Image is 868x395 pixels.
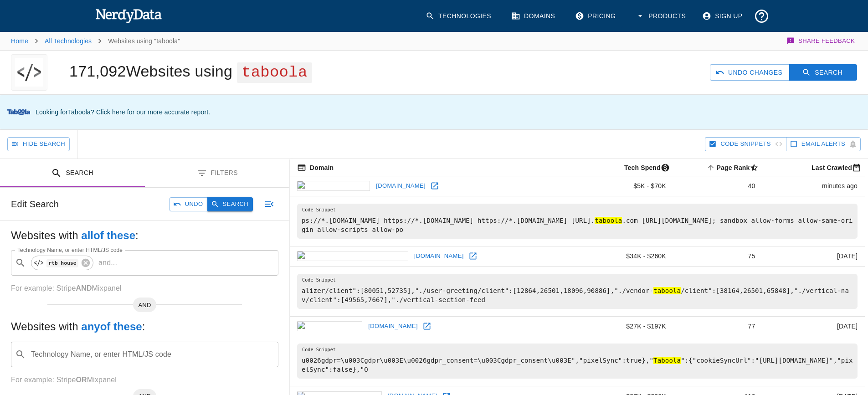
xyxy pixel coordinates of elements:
a: Pricing [570,5,623,28]
a: Home [11,37,28,45]
h5: Websites with : [11,228,278,243]
a: Sign Up [697,5,750,28]
button: Search [207,197,253,211]
td: 40 [673,176,763,196]
p: For example: Stripe Mixpanel [11,374,278,385]
a: Technologies [420,5,498,28]
td: 75 [673,246,763,266]
button: Search [789,64,857,81]
button: Share Feedback [785,32,857,50]
td: [DATE] [762,246,865,266]
div: rtb house [31,256,93,270]
b: any of these [81,320,142,333]
button: Sign up to track newly added websites and receive email alerts. [786,137,861,151]
pre: u0026gdpr=\u003Cgdpr\u003E\u0026gdpr_consent=\u003Cgdpr_consent\u003E","pixelSync":true}," ":{"co... [297,344,858,379]
h6: Edit Search [11,197,59,211]
h1: 171,092 Websites using [69,62,312,80]
img: businessinsider.com icon [297,251,408,261]
b: all of these [81,229,135,241]
span: The estimated minimum and maximum annual tech spend each webpage has, based on the free, freemium... [612,162,673,173]
button: Hide Code Snippets [705,137,786,151]
code: rtb house [46,259,78,267]
p: For example: Stripe Mixpanel [11,283,278,294]
a: Open businessinsider.com in new window [466,249,480,263]
button: Products [630,5,693,28]
td: minutes ago [762,176,865,196]
b: OR [76,376,87,384]
td: $27K - $197K [579,316,673,336]
td: 77 [673,316,763,336]
button: Undo Changes [710,64,790,81]
td: $34K - $260K [579,246,673,266]
a: [DOMAIN_NAME] [412,249,466,263]
img: NerdyData.com [95,6,162,25]
button: Support and Documentation [750,5,773,28]
img: yahoo.com icon [297,181,370,191]
a: Domains [506,5,562,28]
img: msn.com icon [297,321,362,331]
p: and ... [95,257,121,268]
img: "taboola" logo [15,54,43,91]
a: Open yahoo.com in new window [428,179,442,193]
span: taboola [237,62,312,83]
a: [DOMAIN_NAME] [366,319,420,333]
h5: Websites with : [11,319,278,334]
pre: alizer/client":[80051,52735],"./user-greeting/client":[12864,26501,18096,90886],"./vendor- /clien... [297,274,858,309]
hl: Taboola [653,357,681,364]
button: Undo [169,197,208,211]
hl: taboola [595,217,622,224]
nav: breadcrumb [11,32,180,50]
span: AND [133,301,157,310]
a: Open msn.com in new window [420,319,434,333]
span: A page popularity ranking based on a domain's backlinks. Smaller numbers signal more popular doma... [705,162,763,173]
a: All Technologies [45,37,92,45]
p: Websites using "taboola" [108,36,180,46]
span: The registered domain name (i.e. "nerdydata.com"). [297,162,334,173]
div: Looking for Taboola ? Click here for our more accurate report. [36,104,210,120]
td: [DATE] [762,316,865,336]
span: Hide Code Snippets [720,139,770,149]
span: Sign up to track newly added websites and receive email alerts. [801,139,845,149]
b: AND [76,284,92,292]
span: Most recent date this website was successfully crawled [800,162,865,173]
td: $5K - $70K [579,176,673,196]
a: [DOMAIN_NAME] [374,179,428,193]
label: Technology Name, or enter HTML/JS code [17,246,123,254]
hl: taboola [653,287,681,294]
button: Hide Search [7,137,70,151]
pre: ps://*.[DOMAIN_NAME] https://*.[DOMAIN_NAME] https://*.[DOMAIN_NAME] [URL]. .com [URL][DOMAIN_NAM... [297,204,858,239]
button: Filters [145,159,290,188]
